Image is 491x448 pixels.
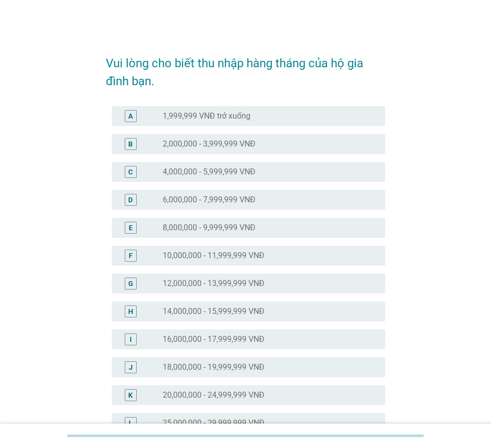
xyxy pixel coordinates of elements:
h2: Vui lòng cho biết thu nhập hàng tháng của hộ gia đình bạn. [106,44,385,90]
div: B [128,139,133,149]
div: F [129,250,133,261]
label: 14,000,000 - 15,999,999 VNĐ [163,306,264,316]
label: 8,000,000 - 9,999,999 VNĐ [163,223,255,233]
div: J [129,362,133,372]
label: 12,000,000 - 13,999,999 VNĐ [163,279,264,289]
div: K [128,390,133,400]
label: 25,000,000 - 29,999,999 VNĐ [163,418,264,428]
label: 1,999,999 VNĐ trở xuống [163,111,250,121]
div: E [129,222,133,233]
label: 2,000,000 - 3,999,999 VNĐ [163,139,255,149]
div: L [129,418,133,428]
div: G [128,278,133,289]
div: D [128,194,133,205]
label: 20,000,000 - 24,999,999 VNĐ [163,390,264,400]
div: A [128,111,133,121]
label: 6,000,000 - 7,999,999 VNĐ [163,195,255,205]
label: 18,000,000 - 19,999,999 VNĐ [163,362,264,372]
label: 10,000,000 - 11,999,999 VNĐ [163,251,264,261]
div: C [128,166,133,177]
label: 16,000,000 - 17,999,999 VNĐ [163,334,264,344]
label: 4,000,000 - 5,999,999 VNĐ [163,167,255,177]
div: I [130,334,132,344]
div: H [128,306,133,316]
